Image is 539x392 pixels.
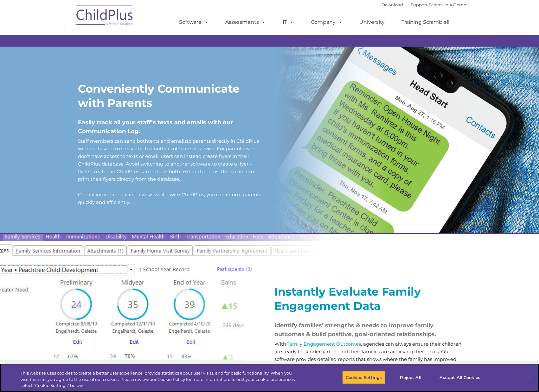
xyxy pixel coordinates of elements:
[436,371,484,384] button: Accept All Cookies
[342,371,386,384] button: Cookies Settings
[78,82,240,110] strong: Conveniently Communicate with Parents
[21,370,297,389] div: This website uses cookies to create a better user experience, provide statistics about user visit...
[73,0,137,32] img: ChildPlus by Procare Solutions
[173,16,215,29] a: Software
[276,16,300,29] a: IT
[429,2,466,7] a: Schedule A Demo
[274,322,436,338] span: Identify families’ strengths & needs to improve family outcomes & build positive, goal-oriented r...
[353,16,391,29] a: University
[274,285,421,313] strong: Instantly Evaluate Family Engagement Data
[411,2,427,7] a: Support
[382,2,403,7] a: Download
[286,341,361,347] a: Family Engagement Outcomes
[382,2,466,7] font: |
[78,119,233,135] span: Easily track all your staff’s texts and emails with our Communication Log.
[78,192,261,205] span: Crucial information can’t always wait – with ChildPlus, you can inform parents quickly and effici...
[148,138,187,144] a: texts and emails
[78,138,259,182] span: Staff members can send both to parents directly in ChildPlus without having to subscribe to anoth...
[274,340,461,371] p: With , agencies can always ensure their children are ready for kindergarten, and their families a...
[219,16,272,29] a: Assessments
[395,16,456,29] a: Training Scramble!!
[391,371,431,384] button: Reject All
[522,370,536,384] button: Close
[305,16,349,29] a: Company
